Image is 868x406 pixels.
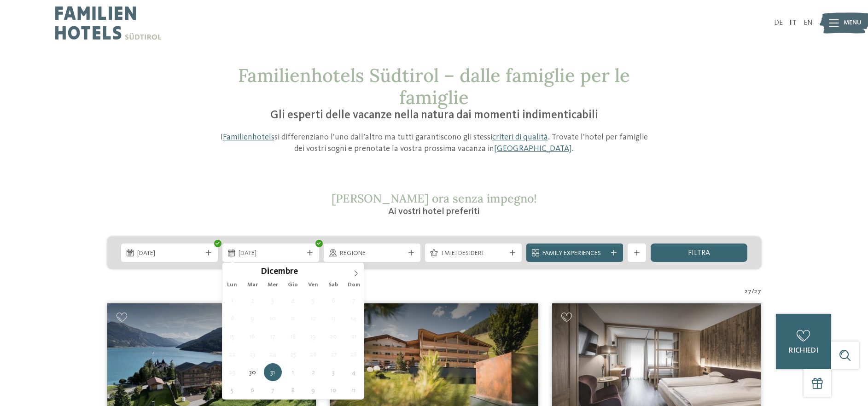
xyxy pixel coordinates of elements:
[388,207,480,216] span: Ai vostri hotel preferiti
[345,363,363,381] span: Gennaio 4, 2026
[304,309,322,327] span: Dicembre 12, 2025
[688,249,710,257] span: filtra
[345,345,363,363] span: Dicembre 28, 2025
[303,282,323,288] span: Ven
[325,327,343,345] span: Dicembre 20, 2025
[304,363,322,381] span: Gennaio 2, 2026
[332,191,537,206] span: [PERSON_NAME] ora senza impegno!
[223,327,241,345] span: Dicembre 15, 2025
[223,309,241,327] span: Dicembre 8, 2025
[244,381,262,399] span: Gennaio 6, 2026
[264,291,282,309] span: Dicembre 3, 2025
[262,282,283,288] span: Mer
[345,327,363,345] span: Dicembre 21, 2025
[223,291,241,309] span: Dicembre 1, 2025
[745,287,751,296] span: 27
[216,132,653,155] p: I si differenziano l’uno dall’altro ma tutti garantiscono gli stessi . Trovate l’hotel per famigl...
[264,363,282,381] span: Dicembre 31, 2025
[754,287,761,296] span: 27
[242,282,262,288] span: Mar
[345,309,363,327] span: Dicembre 14, 2025
[804,19,813,27] a: EN
[774,19,783,27] a: DE
[244,309,262,327] span: Dicembre 9, 2025
[284,345,302,363] span: Dicembre 25, 2025
[284,291,302,309] span: Dicembre 4, 2025
[284,381,302,399] span: Gennaio 8, 2026
[264,381,282,399] span: Gennaio 7, 2026
[304,345,322,363] span: Dicembre 26, 2025
[244,291,262,309] span: Dicembre 2, 2025
[789,347,818,354] span: richiedi
[345,381,363,399] span: Gennaio 11, 2026
[325,363,343,381] span: Gennaio 3, 2026
[137,249,202,258] span: [DATE]
[344,282,364,288] span: Dom
[239,249,303,258] span: [DATE]
[323,282,344,288] span: Sab
[244,363,262,381] span: Dicembre 30, 2025
[325,345,343,363] span: Dicembre 27, 2025
[542,249,607,258] span: Family Experiences
[325,309,343,327] span: Dicembre 13, 2025
[494,145,572,153] a: [GEOGRAPHIC_DATA]
[223,133,274,141] a: Familienhotels
[270,110,598,121] span: Gli esperti delle vacanze nella natura dai momenti indimenticabili
[304,381,322,399] span: Gennaio 9, 2026
[325,381,343,399] span: Gennaio 10, 2026
[264,309,282,327] span: Dicembre 10, 2025
[284,363,302,381] span: Gennaio 1, 2026
[441,249,506,258] span: I miei desideri
[283,282,303,288] span: Gio
[304,291,322,309] span: Dicembre 5, 2025
[751,287,754,296] span: /
[222,282,243,288] span: Lun
[340,249,404,258] span: Regione
[244,327,262,345] span: Dicembre 16, 2025
[345,291,363,309] span: Dicembre 7, 2025
[264,327,282,345] span: Dicembre 17, 2025
[261,268,298,277] span: Dicembre
[284,327,302,345] span: Dicembre 18, 2025
[776,314,831,369] a: richiedi
[298,267,328,276] input: Year
[223,345,241,363] span: Dicembre 22, 2025
[284,309,302,327] span: Dicembre 11, 2025
[223,363,241,381] span: Dicembre 29, 2025
[264,345,282,363] span: Dicembre 24, 2025
[325,291,343,309] span: Dicembre 6, 2025
[790,19,797,27] a: IT
[492,133,548,141] a: criteri di qualità
[304,327,322,345] span: Dicembre 19, 2025
[244,345,262,363] span: Dicembre 23, 2025
[844,18,862,28] span: Menu
[238,64,630,109] span: Familienhotels Südtirol – dalle famiglie per le famiglie
[223,381,241,399] span: Gennaio 5, 2026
